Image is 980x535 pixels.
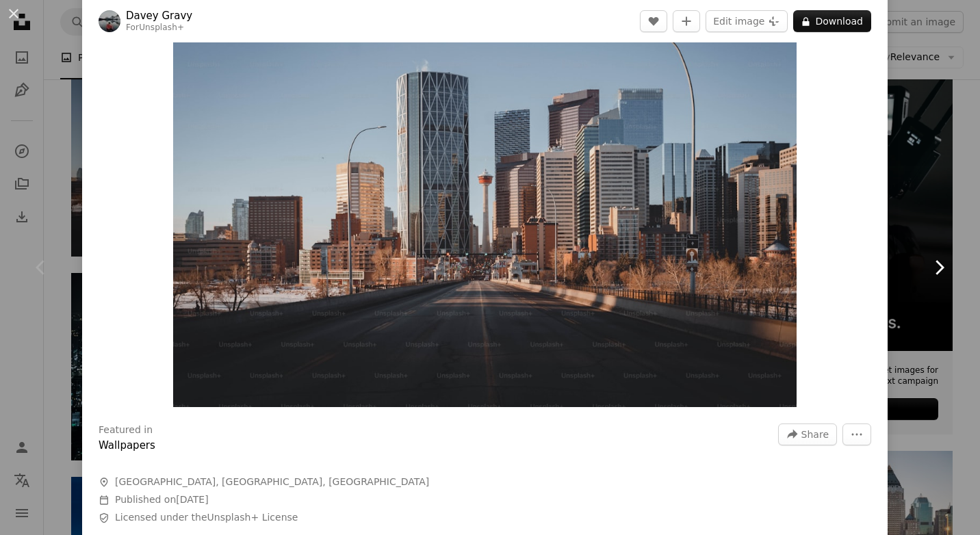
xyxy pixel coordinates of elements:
a: Next [898,202,980,333]
a: Davey Gravy [126,9,192,23]
span: Share [801,424,829,445]
time: December 29, 2022 at 2:39:35 PM GMT+5 [176,494,208,505]
button: Download [793,10,871,32]
a: Unsplash+ [139,23,184,32]
div: For [126,23,192,34]
button: Share this image [778,423,837,445]
span: [GEOGRAPHIC_DATA], [GEOGRAPHIC_DATA], [GEOGRAPHIC_DATA] [115,475,429,489]
button: Edit image [706,10,788,32]
button: Add to Collection [673,10,700,32]
a: Unsplash+ License [207,512,298,523]
button: Like [640,10,667,32]
button: More Actions [842,423,871,445]
span: Published on [115,494,209,505]
span: Licensed under the [115,511,298,525]
h3: Featured in [99,423,153,437]
a: Wallpapers [99,439,155,452]
img: Go to Davey Gravy's profile [99,10,120,32]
